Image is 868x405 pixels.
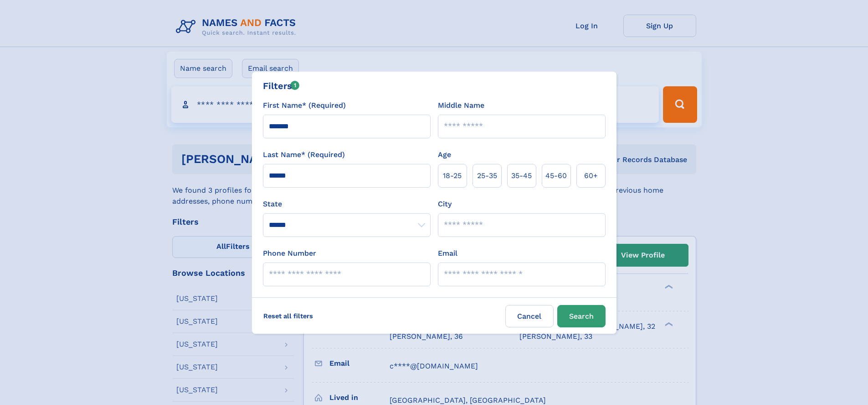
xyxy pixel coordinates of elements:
[545,170,567,181] span: 45‑60
[438,248,457,259] label: Email
[263,248,316,259] label: Phone Number
[438,149,451,160] label: Age
[263,199,431,210] label: State
[263,79,300,93] div: Filters
[257,305,319,327] label: Reset all filters
[557,305,606,327] button: Search
[263,100,346,111] label: First Name* (Required)
[438,100,484,111] label: Middle Name
[477,170,497,181] span: 25‑35
[263,149,345,160] label: Last Name* (Required)
[505,305,554,327] label: Cancel
[443,170,462,181] span: 18‑25
[438,199,452,210] label: City
[511,170,532,181] span: 35‑45
[584,170,598,181] span: 60+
